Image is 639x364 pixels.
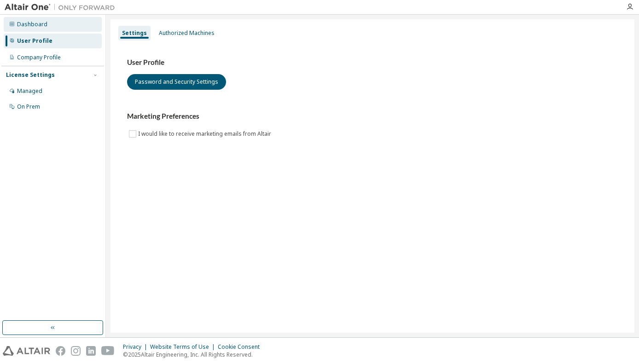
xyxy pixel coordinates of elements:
[17,54,61,61] div: Company Profile
[218,343,265,351] div: Cookie Consent
[127,58,618,67] h3: User Profile
[56,346,65,356] img: facebook.svg
[123,343,150,351] div: Privacy
[6,71,55,79] div: License Settings
[123,351,265,358] p: © 2025 Altair Engineering, Inc. All Rights Reserved.
[127,74,226,90] button: Password and Security Settings
[150,343,218,351] div: Website Terms of Use
[17,87,42,95] div: Managed
[86,346,96,356] img: linkedin.svg
[17,37,52,45] div: User Profile
[122,29,147,37] div: Settings
[101,346,115,356] img: youtube.svg
[138,128,273,139] label: I would like to receive marketing emails from Altair
[3,346,50,356] img: altair_logo.svg
[17,21,47,28] div: Dashboard
[17,103,40,110] div: On Prem
[159,29,215,37] div: Authorized Machines
[71,346,81,356] img: instagram.svg
[5,3,120,12] img: Altair One
[127,112,618,121] h3: Marketing Preferences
